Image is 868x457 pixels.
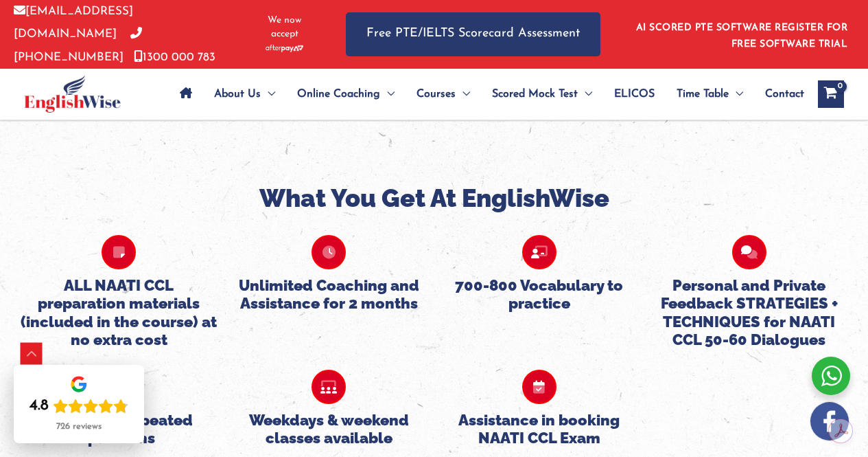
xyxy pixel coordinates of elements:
aside: Header Widget 1 [628,12,854,56]
span: Courses [417,70,456,118]
span: Scored Mock Test [492,70,578,118]
a: View Shopping Cart, empty [818,80,844,108]
span: Menu Toggle [578,70,592,118]
a: Scored Mock TestMenu Toggle [481,70,603,118]
span: Time Table [677,70,729,118]
div: 4.8 [30,397,49,416]
div: 726 reviews [56,421,102,432]
a: ELICOS [603,70,666,118]
span: About Us [214,70,261,118]
img: Afterpay-Logo [266,45,303,52]
div: Rating: 4.8 out of 5 [30,397,128,416]
img: white-facebook.png [810,402,849,441]
span: Menu Toggle [261,70,275,118]
a: [PHONE_NUMBER] [14,28,142,63]
h5: Personal and Private Feedback STRATEGIES + TECHNIQUES for NAATI CCL 50-60 Dialogues [651,276,847,349]
h5: Weekdays & weekend classes available [231,411,427,447]
a: Time TableMenu Toggle [666,70,754,118]
h5: Assistance in booking NAATI CCL Exam [441,411,637,447]
img: cropped-ew-logo [24,75,121,113]
h5: 700-800 Vocabulary to practice [441,276,637,313]
a: Contact [754,70,804,118]
h5: ALL NAATI CCL preparation materials (included in the course) at no extra cost [21,276,217,349]
span: Menu Toggle [456,70,470,118]
nav: Site Navigation: Main Menu [169,70,804,118]
span: We now accept [257,14,312,41]
h2: What You Get At EnglishWise [14,182,854,214]
a: 1300 000 783 [134,52,215,63]
a: [EMAIL_ADDRESS][DOMAIN_NAME] [14,5,133,40]
a: Free PTE/IELTS Scorecard Assessment [346,12,600,56]
a: Online CoachingMenu Toggle [286,70,406,118]
span: Menu Toggle [729,70,743,118]
a: About UsMenu Toggle [203,70,286,118]
a: CoursesMenu Toggle [406,70,481,118]
h5: Unlimited Coaching and Assistance for 2 months [231,276,427,313]
span: Online Coaching [297,70,380,118]
a: AI SCORED PTE SOFTWARE REGISTER FOR FREE SOFTWARE TRIAL [636,23,848,49]
span: ELICOS [614,70,655,118]
span: Contact [765,70,804,118]
span: Menu Toggle [380,70,395,118]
